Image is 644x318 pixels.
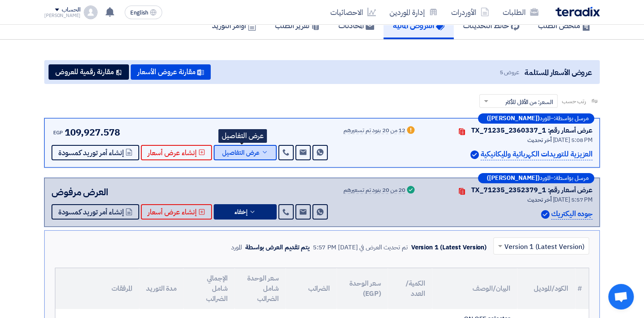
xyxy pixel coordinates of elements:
a: المحادثات [329,12,384,39]
span: مرسل بواسطة: [554,116,589,121]
h5: العروض الماليه [393,20,444,30]
p: جوده اليكتريك [551,208,592,220]
a: العروض الماليه [384,12,454,39]
p: العزيزية للتوريدات الكهربائية والميكانيكية [481,149,592,160]
a: الطلبات [496,2,545,22]
a: الاحصائيات [323,2,383,22]
th: الكمية/العدد [388,268,432,309]
h5: أوامر التوريد [212,20,256,30]
th: # [575,268,589,309]
button: عرض التفاصيل [214,145,277,160]
h5: ملخص الطلب [538,20,590,30]
button: إنشاء عرض أسعار [141,145,212,160]
button: إخفاء [214,204,277,220]
span: العرض مرفوض [52,185,108,199]
th: مدة التوريد [139,268,183,309]
span: أخر تحديث [527,195,551,204]
button: مقارنة رقمية للعروض [49,64,129,80]
button: إنشاء أمر توريد كمسودة [52,145,139,160]
span: المورد [540,175,550,181]
button: إنشاء أمر توريد كمسودة [52,204,139,220]
span: إخفاء [235,209,247,215]
span: مرسل بواسطة: [554,175,589,181]
span: إنشاء أمر توريد كمسودة [58,150,124,156]
div: – [478,113,594,124]
h5: تقرير الطلب [275,20,320,30]
span: [DATE] 5:57 PM [552,195,592,204]
th: سعر الوحدة (EGP) [337,268,388,309]
a: أوامر التوريد [203,12,266,39]
div: Version 1 (Latest Version) [411,243,487,252]
span: إنشاء عرض أسعار [148,209,197,215]
span: رتب حسب [562,97,586,106]
a: الأوردرات [444,2,496,22]
button: مقارنة عروض الأسعار [131,64,211,80]
div: عرض أسعار رقم: TX_71235_2360337_1 [471,125,592,136]
div: الحساب [62,6,80,14]
span: إنشاء أمر توريد كمسودة [58,209,124,215]
th: البيان/الوصف [432,268,517,309]
th: سعر الوحدة شامل الضرائب [235,268,286,309]
span: English [130,10,148,16]
img: Teradix logo [555,7,600,17]
b: ([PERSON_NAME]) [487,175,540,181]
span: 109,927.578 [65,125,120,139]
div: عرض التفاصيل [218,129,267,143]
div: المورد [231,243,242,252]
a: تقرير الطلب [266,12,329,39]
img: Verified Account [541,210,550,219]
b: ([PERSON_NAME]) [487,116,540,121]
span: السعر: من الأقل للأكثر [505,98,553,107]
a: إدارة الموردين [383,2,444,22]
div: 12 من 20 بنود تم تسعيرهم [343,127,405,134]
span: عروض الأسعار المستلمة [524,66,592,78]
div: تم تحديث العرض في [DATE] 5:57 PM [313,243,408,252]
a: ملخص الطلب [529,12,600,39]
div: 20 من 20 بنود تم تسعيرهم [343,187,405,194]
div: [PERSON_NAME] [44,13,80,18]
img: Verified Account [470,150,479,159]
h5: المحادثات [338,20,374,30]
div: عرض أسعار رقم: TX_71235_2352379_1 [471,185,592,195]
span: عروض 5 [499,68,519,77]
a: Open chat [608,284,634,309]
span: أخر تحديث [527,136,551,145]
th: الإجمالي شامل الضرائب [183,268,235,309]
span: إنشاء عرض أسعار [148,150,197,156]
span: EGP [53,129,63,136]
div: – [478,173,594,183]
span: المورد [540,116,550,121]
div: يتم تقديم العرض بواسطة [245,243,309,252]
span: عرض التفاصيل [222,150,260,156]
img: profile_test.png [84,6,97,19]
th: الضرائب [286,268,337,309]
th: الكود/الموديل [517,268,575,309]
button: English [125,6,162,19]
span: [DATE] 5:08 PM [552,136,592,145]
th: المرفقات [55,268,139,309]
a: حائط التحديثات [454,12,529,39]
button: إنشاء عرض أسعار [141,204,212,220]
h5: حائط التحديثات [463,20,519,30]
